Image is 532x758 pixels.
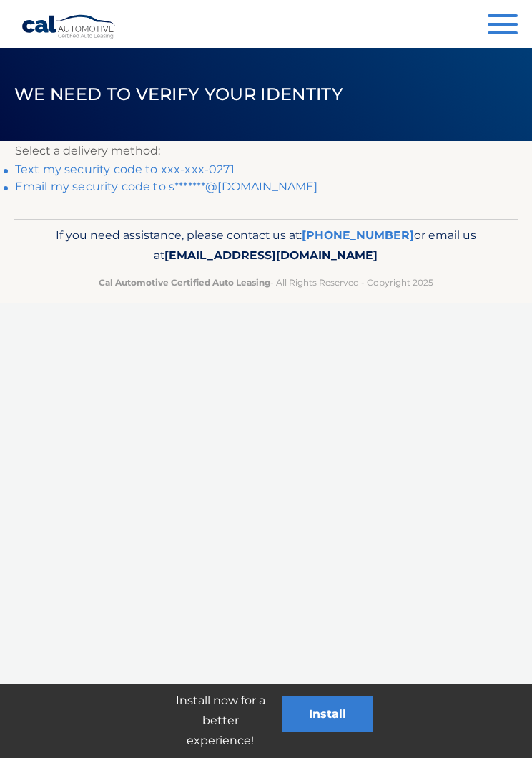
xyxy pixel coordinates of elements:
[488,14,518,38] button: Menu
[159,691,282,751] p: Install now for a better experience!
[99,277,270,288] strong: Cal Automotive Certified Auto Leasing
[15,141,517,161] p: Select a delivery method:
[14,84,343,105] span: We need to verify your identity
[302,228,414,242] a: [PHONE_NUMBER]
[15,162,235,176] a: Text my security code to xxx-xxx-0271
[35,225,498,266] p: If you need assistance, please contact us at: or email us at
[21,14,117,39] a: Cal Automotive
[35,275,498,290] p: - All Rights Reserved - Copyright 2025
[15,180,318,193] a: Email my security code to s*******@[DOMAIN_NAME]
[282,696,373,732] button: Install
[164,248,378,262] span: [EMAIL_ADDRESS][DOMAIN_NAME]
